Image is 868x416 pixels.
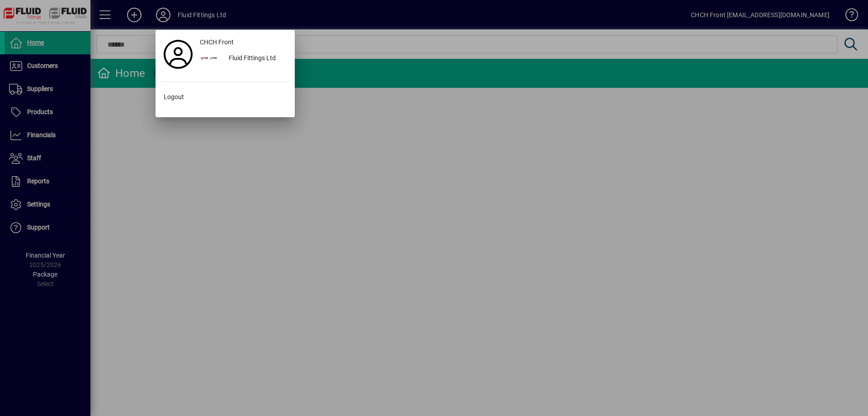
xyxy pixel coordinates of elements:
[196,51,290,67] button: Fluid Fittings Ltd
[200,38,234,47] span: CHCH Front
[222,51,290,67] div: Fluid Fittings Ltd
[160,89,290,105] button: Logout
[196,34,290,51] a: CHCH Front
[164,92,184,102] span: Logout
[160,46,196,62] a: Profile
